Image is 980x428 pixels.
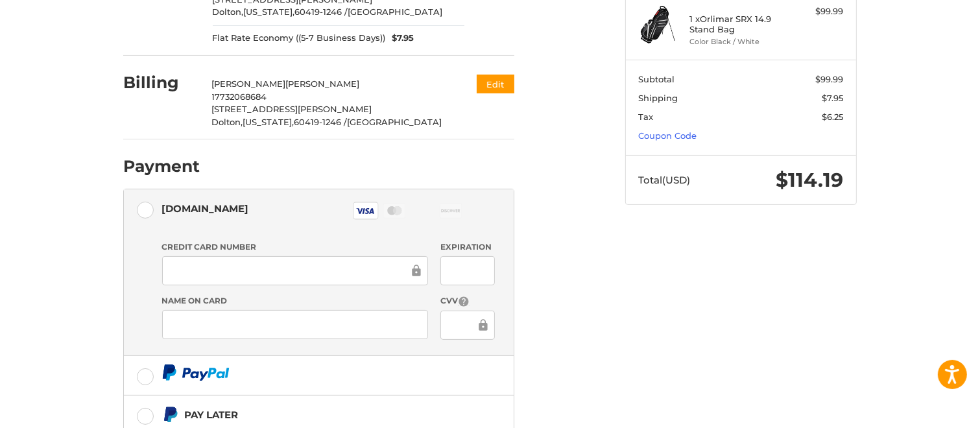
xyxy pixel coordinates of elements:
span: Subtotal [639,74,675,84]
div: Pay Later [184,404,433,425]
span: $99.99 [816,74,844,84]
span: Dolton, [212,117,243,127]
h2: Payment [123,156,200,176]
h2: Billing [123,73,199,93]
span: $6.25 [822,112,844,122]
label: CVV [440,295,494,307]
span: Total (USD) [639,174,691,186]
span: [STREET_ADDRESS][PERSON_NAME] [212,104,372,114]
h4: 1 x Orlimar SRX 14.9 Stand Bag [690,14,789,35]
span: $7.95 [386,32,414,45]
a: Coupon Code [639,130,697,141]
span: 60419-1246 / [294,117,348,127]
span: $114.19 [776,168,844,192]
span: $7.95 [822,93,844,103]
span: [PERSON_NAME] [286,78,360,89]
span: [GEOGRAPHIC_DATA] [348,117,442,127]
span: 17732068684 [212,91,267,102]
label: Name on Card [162,295,428,307]
span: [PERSON_NAME] [212,78,286,89]
span: [US_STATE], [243,117,294,127]
span: Shipping [639,93,678,103]
span: 60419-1246 / [295,6,348,17]
img: Pay Later icon [162,407,178,423]
span: [US_STATE], [244,6,295,17]
iframe: Google Customer Reviews [873,393,980,428]
li: Color Black / White [690,36,789,47]
div: [DOMAIN_NAME] [162,198,249,219]
span: Tax [639,112,654,122]
label: Credit Card Number [162,241,428,253]
button: Edit [477,75,514,93]
img: PayPal icon [162,364,230,381]
div: $99.99 [793,5,844,18]
span: [GEOGRAPHIC_DATA] [348,6,443,17]
span: Dolton, [213,6,244,17]
span: Flat Rate Economy ((5-7 Business Days)) [213,32,386,45]
label: Expiration [440,241,494,253]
